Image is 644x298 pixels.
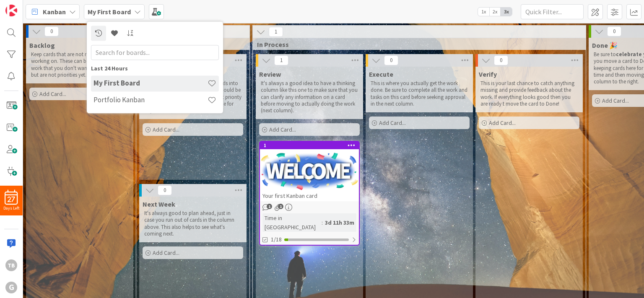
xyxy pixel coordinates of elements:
span: Add Card... [153,249,179,257]
p: It's always good to plan ahead, just in case you run out of cards in the column above. This also ... [144,210,241,237]
a: 1Your first Kanban cardTime in [GEOGRAPHIC_DATA]:3d 11h 33m1/18 [259,141,360,246]
input: Search for boards... [91,45,219,60]
span: Done 🎉 [592,41,618,49]
h4: My First Board [93,79,208,88]
span: Kanban [43,7,66,17]
span: 1 [274,55,288,65]
h4: Portfolio Kanban [93,96,208,104]
span: Review [259,70,281,78]
span: 0 [384,55,398,65]
span: Verify [479,70,497,78]
div: 1 [260,142,359,149]
span: 0 [44,26,59,36]
div: 1 [264,143,359,148]
span: Add Card... [379,119,406,127]
input: Quick Filter... [521,4,584,19]
span: : [322,218,323,227]
span: 1/18 [271,235,282,244]
span: 3x [501,8,512,16]
b: My First Board [88,8,131,16]
span: 1 [269,27,283,37]
span: Add Card... [269,126,296,133]
div: 1Your first Kanban card [260,142,359,201]
p: It's always a good idea to have a thinking column like this one to make sure that you can clarify... [261,80,358,114]
div: G [5,282,17,293]
span: 1 [267,204,272,209]
p: This is where you actually get the work done. Be sure to complete all the work and tasks on this ... [371,80,468,107]
span: Execute [369,70,393,78]
div: Your first Kanban card [260,190,359,201]
span: 1x [478,8,489,16]
p: Keep cards that are not ready yet to start working on. These can be early ideas or work that you ... [31,51,128,78]
span: Next Week [143,200,175,208]
div: 3d 11h 33m [323,218,356,227]
span: 27 [8,197,15,202]
span: Add Card... [153,126,179,133]
div: Last 24 Hours [91,64,219,73]
div: Time in [GEOGRAPHIC_DATA] [262,213,322,232]
div: Tb [5,259,17,271]
p: This is the main column to pull cards into Work In Progress (WIP). All cards should be in order o... [144,80,241,114]
span: 2x [489,8,501,16]
span: Add Card... [39,90,66,98]
span: Add Card... [602,97,629,104]
span: 0 [158,185,172,195]
img: Visit kanbanzone.com [5,5,17,16]
span: 1 [278,204,283,209]
span: 0 [607,26,621,36]
span: Add Card... [489,119,516,127]
span: Backlog [29,41,55,49]
span: 0 [494,55,508,65]
span: In Process [257,40,575,49]
p: This is your last chance to catch anything missing and provide feedback about the work. If everyt... [480,80,578,107]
